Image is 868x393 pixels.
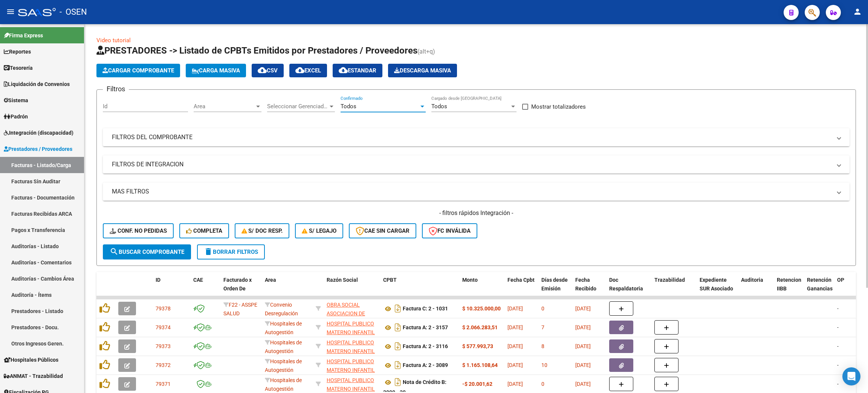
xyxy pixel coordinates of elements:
mat-expansion-panel-header: MAS FILTROS [103,183,850,201]
strong: $ 2.066.283,51 [462,324,498,330]
datatable-header-cell: Auditoria [738,272,774,305]
span: Días desde Emisión [541,277,568,292]
span: Hospitales Públicos [4,356,58,364]
span: Seleccionar Gerenciador [267,103,328,110]
span: F22 - ASSPE SALUD [223,302,257,316]
datatable-header-cell: Area [262,272,313,305]
span: Mostrar totalizadores [531,102,586,111]
mat-panel-title: FILTROS DE INTEGRACION [112,160,831,169]
button: Descarga Masiva [388,64,457,77]
span: OP [837,277,844,283]
span: - [837,362,839,368]
mat-icon: menu [6,7,15,16]
span: ID [156,277,160,283]
datatable-header-cell: Retención Ganancias [804,272,834,305]
datatable-header-cell: Monto [459,272,504,305]
span: Auditoria [741,277,763,283]
span: Prestadores / Proveedores [4,145,72,153]
strong: -$ 20.001,62 [462,381,492,387]
span: [DATE] [507,305,523,312]
span: - [837,305,839,312]
i: Descargar documento [393,359,403,371]
button: Estandar [333,64,382,77]
span: [DATE] [507,362,523,368]
mat-icon: cloud_download [295,66,304,75]
span: 79373 [156,343,171,349]
span: - [837,343,839,349]
span: CSV [258,67,278,74]
span: [DATE] [575,343,591,349]
span: Doc Respaldatoria [609,277,643,292]
span: 79371 [156,381,171,387]
span: Expediente SUR Asociado [700,277,733,292]
span: Fecha Recibido [575,277,596,292]
span: - [837,381,839,387]
div: 30707211306 [327,301,377,316]
span: Carga Masiva [192,67,240,74]
datatable-header-cell: Retencion IIBB [774,272,804,305]
span: FC Inválida [429,227,471,234]
button: Conf. no pedidas [103,223,174,238]
span: Convenio Desregulación [265,302,298,316]
datatable-header-cell: Fecha Cpbt [504,272,538,305]
span: Monto [462,277,478,283]
i: Descargar documento [393,321,403,333]
span: Trazabilidad [654,277,685,283]
span: 8 [541,343,544,349]
strong: Factura C: 2 - 1031 [403,306,448,312]
strong: $ 10.325.000,00 [462,305,501,312]
span: Conf. no pedidas [110,227,167,234]
span: Hospitales de Autogestión [265,321,302,335]
datatable-header-cell: ID [153,272,190,305]
span: Area [265,277,276,283]
span: [DATE] [507,343,523,349]
button: CAE SIN CARGAR [349,223,416,238]
span: 79378 [156,305,171,312]
span: Hospitales de Autogestión [265,339,302,354]
span: Fecha Cpbt [507,277,535,283]
span: Completa [186,227,222,234]
button: S/ legajo [295,223,343,238]
span: Reportes [4,48,31,56]
span: [DATE] [575,381,591,387]
span: Area [194,103,255,110]
mat-panel-title: FILTROS DEL COMPROBANTE [112,133,831,141]
span: Buscar Comprobante [110,249,184,255]
a: Video tutorial [96,37,131,44]
button: Completa [179,223,229,238]
span: [DATE] [575,324,591,330]
span: S/ Doc Resp. [241,227,283,234]
span: Liquidación de Convenios [4,80,70,88]
span: CAE [193,277,203,283]
datatable-header-cell: Facturado x Orden De [220,272,262,305]
span: HOSPITAL PUBLICO MATERNO INFANTIL SOCIEDAD DEL ESTADO [327,321,375,352]
div: 30711560099 [327,357,377,373]
i: Descargar documento [393,340,403,352]
datatable-header-cell: Doc Respaldatoria [606,272,651,305]
strong: Factura A: 2 - 3157 [403,325,448,331]
h3: Filtros [103,84,129,94]
datatable-header-cell: Razón Social [324,272,380,305]
span: [DATE] [575,362,591,368]
mat-expansion-panel-header: FILTROS DE INTEGRACION [103,155,850,173]
datatable-header-cell: Fecha Recibido [572,272,606,305]
span: Retencion IIBB [777,277,801,292]
mat-icon: cloud_download [339,66,348,75]
span: Retención Ganancias [807,277,833,292]
datatable-header-cell: Trazabilidad [651,272,697,305]
span: 7 [541,324,544,330]
button: CSV [252,64,284,77]
button: Cargar Comprobante [96,64,180,77]
strong: $ 1.165.108,64 [462,362,498,368]
strong: Factura A: 2 - 3089 [403,362,448,368]
button: FC Inválida [422,223,477,238]
button: EXCEL [289,64,327,77]
span: 0 [541,305,544,312]
datatable-header-cell: CAE [190,272,220,305]
span: (alt+q) [417,48,435,55]
span: Sistema [4,96,28,104]
span: Hospitales de Autogestión [265,358,302,373]
span: PRESTADORES -> Listado de CPBTs Emitidos por Prestadores / Proveedores [96,45,417,56]
div: Open Intercom Messenger [842,367,860,385]
i: Descargar documento [393,302,403,315]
